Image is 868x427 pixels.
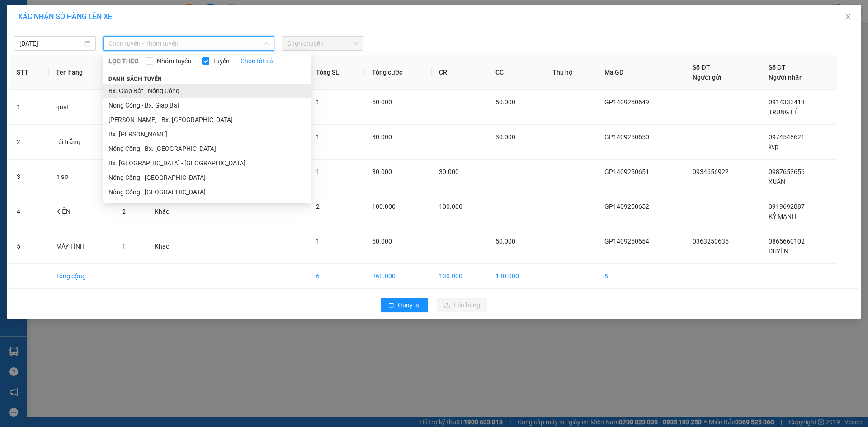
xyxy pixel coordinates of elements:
span: 0865660102 [769,238,805,245]
th: Tổng cước [365,55,432,90]
span: 0934656922 [693,168,729,175]
span: KỶ MẠNH [769,213,796,220]
li: Nông Cống - Bx. [GEOGRAPHIC_DATA] [103,141,311,156]
td: túi trắng [49,125,115,160]
input: 14/09/2025 [19,38,82,48]
span: 0363250635 [693,238,729,245]
span: 0987653656 [769,168,805,175]
li: [PERSON_NAME] - Bx. [GEOGRAPHIC_DATA] [103,113,311,127]
td: Khác [147,194,191,229]
span: 1 [316,99,320,106]
button: rollbackQuay lại [381,298,428,312]
td: Tổng cộng [49,264,115,289]
span: Số ĐT [769,64,786,71]
span: GP1409250652 [604,203,649,210]
td: 130.000 [488,264,545,289]
span: 1 [316,133,320,141]
td: 5 [597,264,686,289]
span: 0974548621 [769,133,805,141]
span: close [844,13,852,20]
span: 50.000 [495,238,515,245]
span: XÁC NHẬN SỐ HÀNG LÊN XE [18,12,112,21]
td: 4 [9,194,49,229]
span: 0914333418 [769,99,805,106]
span: Chọn chuyến [287,37,358,50]
span: 50.000 [372,99,392,106]
span: 1 [316,238,320,245]
td: 2 [9,125,49,160]
li: Bx. [GEOGRAPHIC_DATA] - [GEOGRAPHIC_DATA] [103,156,311,170]
span: kvp [769,143,778,150]
span: 30.000 [495,133,515,141]
th: STT [9,55,49,90]
th: Tổng SL [309,55,365,90]
td: MÁY TÍNH [49,229,115,264]
td: 1 [9,90,49,125]
span: 50.000 [495,99,515,106]
span: 100.000 [372,203,396,210]
td: h sơ [49,160,115,194]
span: Quay lại [398,300,420,310]
th: Thu hộ [545,55,597,90]
span: rollback [388,302,394,309]
li: Nông Cống - Bx. Giáp Bát [103,98,311,113]
span: 1 [316,168,320,175]
span: 2 [122,208,126,215]
span: Người gửi [693,74,722,81]
span: DUYÊN [769,248,788,255]
button: Close [835,5,861,30]
td: Khác [147,229,191,264]
td: 6 [309,264,365,289]
span: 50.000 [372,238,392,245]
span: Người nhận [769,74,803,81]
td: 260.000 [365,264,432,289]
span: 30.000 [439,168,459,175]
td: 130.000 [432,264,488,289]
li: Bx. Giáp Bát - Nông Cống [103,84,311,98]
span: GP1409250649 [604,99,649,106]
span: Chọn tuyến - nhóm tuyến [108,37,269,50]
span: TRUNG LÊ [769,108,798,116]
span: 0919692887 [769,203,805,210]
span: Tuyến [209,56,233,66]
span: LỌC THEO [108,56,139,66]
span: Nhóm tuyến [153,56,195,66]
span: XUÂN [769,178,785,185]
th: Tên hàng [49,55,115,90]
span: down [264,41,269,46]
td: 5 [9,229,49,264]
button: uploadLên hàng [437,298,487,312]
td: quạt [49,90,115,125]
span: 30.000 [372,133,392,141]
span: 100.000 [439,203,462,210]
li: Bx. [PERSON_NAME] [103,127,311,141]
td: 3 [9,160,49,194]
span: 1 [122,243,126,250]
a: Chọn tất cả [241,56,273,66]
li: Nông Cống - [GEOGRAPHIC_DATA] [103,185,311,199]
span: Danh sách tuyến [103,75,168,83]
span: GP1409250651 [604,168,649,175]
th: CR [432,55,488,90]
li: Nông Cống - [GEOGRAPHIC_DATA] [103,170,311,185]
th: Mã GD [597,55,686,90]
span: 30.000 [372,168,392,175]
th: CC [488,55,545,90]
span: GP1409250650 [604,133,649,141]
span: 2 [316,203,320,210]
span: Số ĐT [693,64,710,71]
span: GP1409250654 [604,238,649,245]
td: KIỆN [49,194,115,229]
